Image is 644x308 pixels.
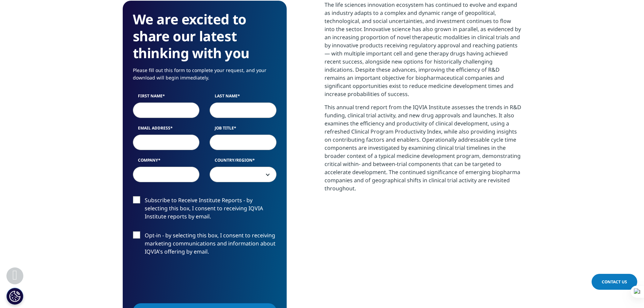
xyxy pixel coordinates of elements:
[133,125,200,135] label: Email Address
[133,231,277,259] label: Opt-in - by selecting this box, I consent to receiving marketing communications and information a...
[133,266,236,293] iframe: reCAPTCHA
[602,279,627,285] span: Contact Us
[133,67,277,87] p: Please fill out this form to complete your request, and your download will begin immediately.
[210,125,277,135] label: Job Title
[133,11,277,62] h3: We are excited to share our latest thinking with you
[210,157,277,167] label: Country/Region
[592,274,637,290] a: Contact Us
[133,157,200,167] label: Company
[133,196,277,224] label: Subscribe to Receive Institute Reports - by selecting this box, I consent to receiving IQVIA Inst...
[325,103,522,197] p: This annual trend report from the IQVIA Institute assesses the trends in R&D funding, clinical tr...
[133,93,200,102] label: First Name
[210,93,277,102] label: Last Name
[325,1,522,103] p: The life sciences innovation ecosystem has continued to evolve and expand as industry adapts to a...
[6,288,23,305] button: Tanımlama Bilgisi Ayarları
